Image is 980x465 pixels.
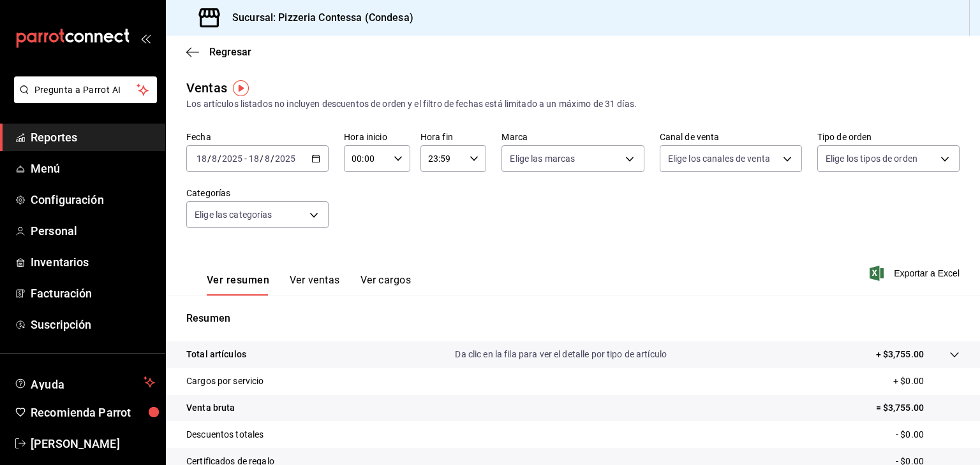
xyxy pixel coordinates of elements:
[186,311,960,326] p: Resumen
[34,83,137,97] span: Pregunta a Parrot AI
[260,154,264,164] span: /
[264,154,271,164] input: --
[893,375,960,388] p: + $0.00
[221,154,243,164] input: ----
[455,348,667,361] p: Da clic en la fila para ver el detalle por tipo de artículo
[501,132,644,141] label: Marca
[344,132,410,141] label: Hora inicio
[186,401,235,415] p: Venta bruta
[31,129,155,146] span: Reportes
[14,76,157,103] button: Pregunta a Parrot AI
[31,285,155,302] span: Facturación
[826,152,917,165] span: Elige los tipos de orden
[876,401,960,415] p: = $3,755.00
[244,154,247,164] span: -
[207,274,411,296] div: navigation tabs
[872,266,960,281] button: Exportar a Excel
[207,154,211,164] span: /
[31,316,155,333] span: Suscripción
[31,191,155,208] span: Configuración
[140,33,151,43] button: open_drawer_menu
[196,154,207,164] input: --
[186,348,246,361] p: Total artículos
[31,404,155,421] span: Recomienda Parrot
[186,189,329,197] label: Categorías
[186,97,960,111] div: Los artículos listados no incluyen descuentos de orden y el filtro de fechas está limitado a un m...
[195,208,272,221] span: Elige las categorías
[209,46,251,58] span: Regresar
[31,160,155,177] span: Menú
[817,132,960,141] label: Tipo de orden
[186,78,227,97] div: Ventas
[660,132,802,141] label: Canal de venta
[668,152,770,165] span: Elige los canales de venta
[233,80,249,96] img: Tooltip marker
[31,435,155,452] span: [PERSON_NAME]
[186,132,329,141] label: Fecha
[271,154,274,164] span: /
[9,92,157,106] a: Pregunta a Parrot AI
[420,132,487,141] label: Hora fin
[31,254,155,271] span: Inventarios
[31,222,155,240] span: Personal
[274,154,296,164] input: ----
[186,46,251,58] button: Regresar
[248,154,260,164] input: --
[222,10,413,25] h3: Sucursal: Pizzeria Contessa (Condesa)
[186,375,264,388] p: Cargos por servicio
[211,154,218,164] input: --
[290,274,340,296] button: Ver ventas
[360,274,412,296] button: Ver cargos
[218,154,221,164] span: /
[207,274,269,296] button: Ver resumen
[896,428,960,441] p: - $0.00
[510,152,575,165] span: Elige las marcas
[31,375,138,390] span: Ayuda
[876,348,924,361] p: + $3,755.00
[186,428,264,441] p: Descuentos totales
